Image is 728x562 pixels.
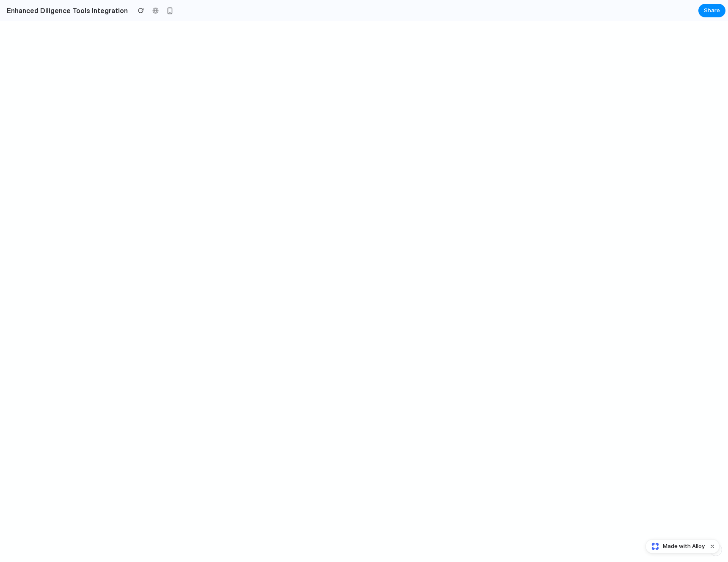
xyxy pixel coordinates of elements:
[707,541,717,551] button: Dismiss watermark
[698,4,725,17] button: Share
[704,6,720,15] span: Share
[3,6,128,16] h2: Enhanced Diligence Tools Integration
[663,542,705,551] span: Made with Alloy
[646,542,706,551] a: Made with Alloy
